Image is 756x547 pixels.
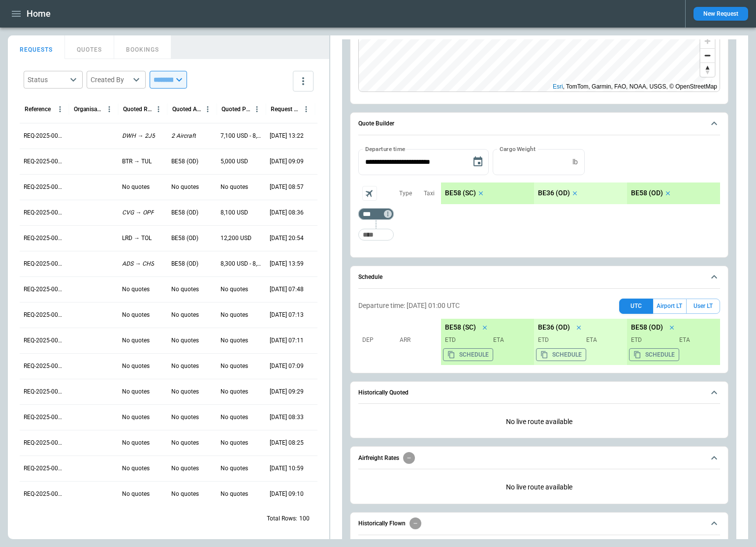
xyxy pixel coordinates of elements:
[123,106,152,113] div: Quoted Route
[122,413,150,422] p: No quotes
[270,234,304,243] p: 09/25/2025 20:54
[270,336,304,345] p: 09/25/2025 07:11
[358,475,720,499] p: No live route available
[171,132,196,140] p: 2 Aircraft
[171,183,199,191] p: No quotes
[24,413,65,422] p: REQ-2025-000304
[500,145,535,153] label: Cargo Weight
[270,362,304,370] p: 09/25/2025 07:09
[171,234,198,243] p: BE58 (OD)
[24,311,65,319] p: REQ-2025-000308
[553,83,563,90] a: Esri
[220,234,252,243] p: 12,200 USD
[24,183,65,191] p: REQ-2025-000313
[553,82,717,91] div: , TomTom, Garmin, FAO, NOAA, USGS, © OpenStreetMap
[24,464,65,473] p: REQ-2025-000302
[220,183,248,191] p: No quotes
[299,515,310,523] p: 100
[122,132,155,140] p: DWH → 2J5
[171,285,199,294] p: No quotes
[700,48,715,62] button: Zoom out
[122,234,152,243] p: LRD → TOL
[122,490,150,498] p: No quotes
[220,260,262,268] p: 8,300 USD - 8,600 USD
[358,266,720,289] button: Schedule
[270,413,304,422] p: 09/24/2025 08:33
[362,336,397,344] p: Dep
[358,520,406,527] h6: Historically Flown
[24,388,65,396] p: REQ-2025-000305
[270,388,304,396] p: 09/24/2025 09:29
[220,388,248,396] p: No quotes
[538,336,578,344] p: ETD
[171,388,199,396] p: No quotes
[171,464,199,473] p: No quotes
[220,362,248,370] p: No quotes
[172,106,201,113] div: Quoted Aircraft
[24,132,65,140] p: REQ-2025-000315
[700,62,715,77] button: Reset bearing to north
[270,490,304,498] p: 09/23/2025 09:10
[24,209,65,217] p: REQ-2025-000312
[358,410,720,434] div: Historically Quoted
[220,413,248,422] p: No quotes
[171,439,199,447] p: No quotes
[686,299,720,314] button: User LT
[103,103,116,116] button: Organisation column menu
[358,295,720,369] div: Schedule
[300,103,313,116] button: Request Created At (UTC-05:00) column menu
[122,209,154,217] p: CVG → OPF
[619,299,653,314] button: UTC
[445,336,485,344] p: ETD
[441,319,720,365] div: scrollable content
[24,260,65,268] p: REQ-2025-000310
[122,183,150,191] p: No quotes
[270,311,304,319] p: 09/25/2025 07:13
[358,149,720,245] div: Quote Builder
[631,323,663,332] p: BE58 (OD)
[24,336,65,345] p: REQ-2025-000307
[220,132,262,140] p: 7,100 USD - 8,100 USD
[171,413,199,422] p: No quotes
[582,336,623,344] p: ETA
[358,513,720,535] button: Historically Flown
[171,157,198,166] p: BE58 (OD)
[536,348,586,361] button: Copy the aircraft schedule to your clipboard
[220,311,248,319] p: No quotes
[400,336,434,344] p: Arr
[171,336,199,345] p: No quotes
[631,336,671,344] p: ETD
[220,285,248,294] p: No quotes
[220,464,248,473] p: No quotes
[171,209,198,217] p: BE58 (OD)
[251,103,263,116] button: Quoted Price column menu
[358,410,720,434] p: No live route available
[171,260,198,268] p: BE58 (OD)
[267,515,297,523] p: Total Rows:
[358,121,394,127] h6: Quote Builder
[358,455,399,461] h6: Airfreight Rates
[270,260,304,268] p: 09/25/2025 13:59
[358,113,720,135] button: Quote Builder
[171,311,199,319] p: No quotes
[220,336,248,345] p: No quotes
[270,209,304,217] p: 09/26/2025 08:36
[122,362,150,370] p: No quotes
[74,106,103,113] div: Organisation
[122,439,150,447] p: No quotes
[441,182,720,204] div: scrollable content
[270,464,304,473] p: 09/23/2025 10:59
[24,157,65,166] p: REQ-2025-000314
[25,106,51,113] div: Reference
[122,157,152,166] p: BTR → TUL
[358,274,382,280] h6: Schedule
[443,348,493,361] button: Copy the aircraft schedule to your clipboard
[271,106,300,113] div: Request Created At (UTC-05:00)
[201,103,214,116] button: Quoted Aircraft column menu
[220,439,248,447] p: No quotes
[700,34,715,48] button: Zoom in
[358,390,409,396] h6: Historically Quoted
[445,323,476,332] p: BE58 (SC)
[653,299,686,314] button: Airport LT
[445,189,476,197] p: BE58 (SC)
